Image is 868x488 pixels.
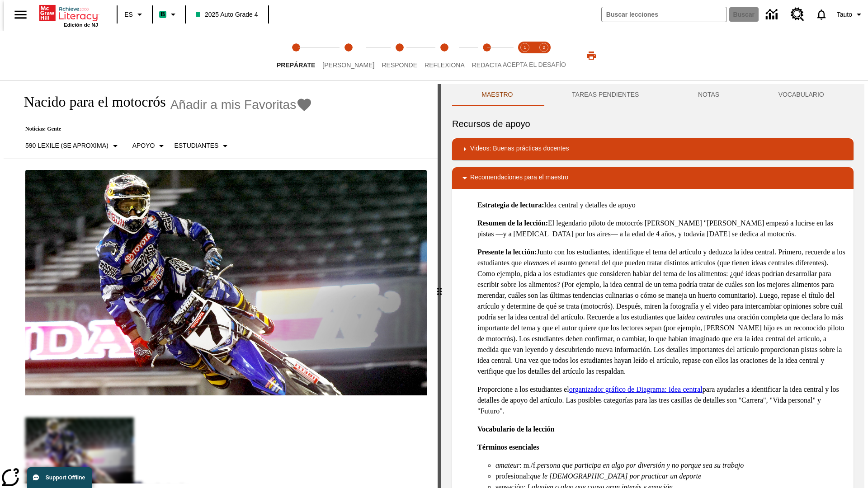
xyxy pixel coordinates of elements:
span: Responde [382,61,417,69]
p: Proporcione a los estudiantes el para ayudarles a identificar la idea central y los detalles de a... [477,384,846,417]
button: Boost El color de la clase es verde menta. Cambiar el color de la clase. [156,6,182,23]
a: Centro de información [760,2,785,27]
strong: Resumen de la lección: [477,219,548,227]
button: Seleccionar estudiante [170,138,234,154]
li: profesional: [495,471,846,482]
h1: Nacido para el motocrós [14,94,166,110]
p: Idea central y detalles de apoyo [477,200,846,211]
span: ACEPTA EL DESAFÍO [503,61,566,68]
span: Redacta [472,61,502,69]
div: reading [4,84,438,483]
p: Estudiantes [174,141,218,150]
div: Recomendaciones para el maestro [452,167,854,189]
p: Apoyo [132,141,155,150]
button: Acepta el desafío lee step 1 of 2 [512,31,538,80]
a: Notificaciones [810,3,833,26]
em: amateur [495,461,519,469]
span: Añadir a mis Favoritas [170,98,297,112]
div: Videos: Buenas prácticas docentes [452,138,854,160]
em: idea central [683,313,717,321]
span: [PERSON_NAME] [322,61,374,69]
a: Centro de recursos, Se abrirá en una pestaña nueva. [785,2,810,27]
button: Lenguaje: ES, Selecciona un idioma [120,6,149,23]
div: Instructional Panel Tabs [452,84,854,106]
button: Tipo de apoyo, Apoyo [129,138,171,154]
strong: Presente la lección: [477,248,537,256]
p: Videos: Buenas prácticas docentes [470,144,569,155]
text: 1 [524,45,526,50]
button: Perfil/Configuración [833,6,868,23]
span: Support Offline [46,474,85,481]
button: TAREAS PENDIENTES [542,84,669,106]
strong: Términos esenciales [477,443,539,451]
span: 2025 Auto Grade 4 [196,10,258,19]
p: Recomendaciones para el maestro [470,173,568,183]
h6: Recursos de apoyo [452,117,854,131]
button: Añadir a mis Favoritas - Nacido para el motocrós [170,97,313,113]
p: Junto con los estudiantes, identifique el tema del artículo y deduzca la idea central. Primero, r... [477,247,846,377]
button: Responde step 3 of 5 [374,31,425,80]
button: Prepárate step 1 of 5 [269,31,322,80]
button: Abrir el menú lateral [7,1,34,28]
strong: Vocabulario de la lección [477,425,555,433]
span: Reflexiona [425,61,465,69]
img: El corredor de motocrós James Stewart vuela por los aires en su motocicleta de montaña [25,170,427,396]
em: persona que participa en algo por diversión y no porque sea su trabajo [537,461,744,469]
em: tema [529,259,543,267]
button: Lee step 2 of 5 [315,31,382,80]
button: NOTAS [669,84,749,106]
div: activity [441,84,864,488]
span: Prepárate [277,61,315,69]
a: organizador gráfico de Diagrama: Idea central [569,385,703,393]
button: Acepta el desafío contesta step 2 of 2 [531,31,557,80]
strong: Estrategia de lectura: [477,201,544,209]
button: Maestro [452,84,542,106]
div: Pulsa la tecla de intro o la barra espaciadora y luego presiona las flechas de derecha e izquierd... [438,84,441,488]
span: B [160,9,165,20]
p: 590 Lexile (Se aproxima) [25,141,108,150]
em: que le [DEMOGRAPHIC_DATA] por practicar un deporte [530,472,701,480]
span: ES [124,10,133,19]
div: Portada [39,3,98,28]
p: Noticias: Gente [14,126,312,132]
span: Edición de NJ [64,22,98,28]
button: Reflexiona step 4 of 5 [417,31,472,80]
button: VOCABULARIO [749,84,854,106]
p: El legendario piloto de motocrós [PERSON_NAME] "[PERSON_NAME] empezó a lucirse en las pistas —y a... [477,218,846,239]
button: Imprimir [577,47,606,64]
button: Support Offline [27,467,92,488]
span: Tauto [837,10,852,19]
button: Redacta step 5 of 5 [465,31,509,80]
text: 2 [542,45,545,50]
input: Buscar campo [602,7,726,22]
li: : m./f. [495,460,846,471]
button: Seleccione Lexile, 590 Lexile (Se aproxima) [22,138,124,154]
